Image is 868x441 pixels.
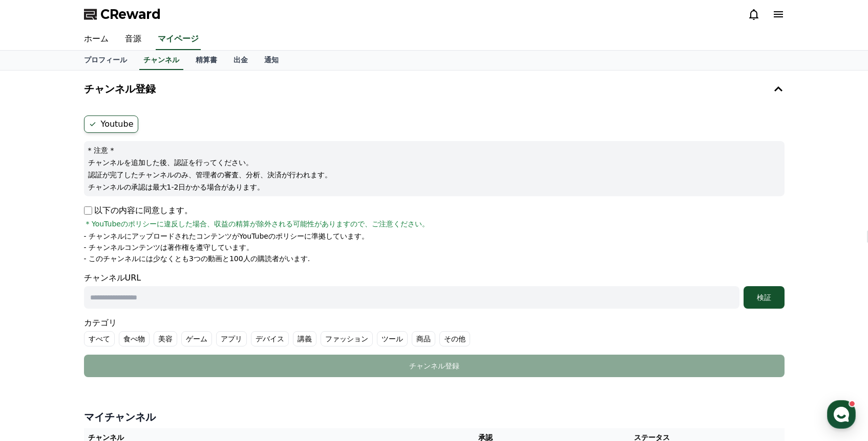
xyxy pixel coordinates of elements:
[88,182,780,192] p: チャンネルの承認は最大1-2日かかる場合があります。
[225,51,256,70] a: 出金
[84,253,310,264] p: - このチャンネルには少なくとも3つの動画と100人の購読者がいます.
[321,331,373,346] label: ファッション
[154,331,177,346] label: 美容
[104,361,764,371] div: チャンネル登録
[88,170,780,180] p: 認証が完了したチャンネルのみ、管理者の審査、分析、決済が行われます。
[377,331,408,346] label: ツール
[84,115,138,133] label: Youtube
[139,51,183,70] a: チャンネル
[412,331,435,346] label: 商品
[88,157,780,168] p: チャンネルを追加した後、認証を行ってください。
[84,410,785,424] h4: マイチャンネル
[293,331,316,346] label: 講義
[84,317,785,346] div: カテゴリ
[84,272,785,309] div: チャンネルURL
[84,6,161,22] a: CReward
[86,219,429,229] span: * YouTubeのポリシーに違反した場合、収益の精算が除外される可能性がありますので、ご注意ください。
[156,29,201,50] a: マイページ
[256,51,287,70] a: 通知
[84,231,369,241] p: - チャンネルにアップロードされたコンテンツがYouTubeのポリシーに準拠しています。
[181,331,212,346] label: ゲーム
[76,51,135,70] a: プロフィール
[216,331,247,346] label: アプリ
[187,51,225,70] a: 精算書
[748,292,780,303] div: 検証
[100,6,161,22] span: CReward
[117,29,150,50] a: 音源
[119,331,150,346] label: 食べ物
[744,286,785,309] button: 検証
[439,331,470,346] label: その他
[84,83,156,95] h4: チャンネル登録
[251,331,289,346] label: デバイス
[84,204,193,217] p: 以下の内容に同意します。
[84,242,254,252] p: - チャンネルコンテンツは著作権を遵守しています。
[84,331,115,346] label: すべて
[84,355,785,377] button: チャンネル登録
[76,29,117,50] a: ホーム
[80,75,789,103] button: チャンネル登録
